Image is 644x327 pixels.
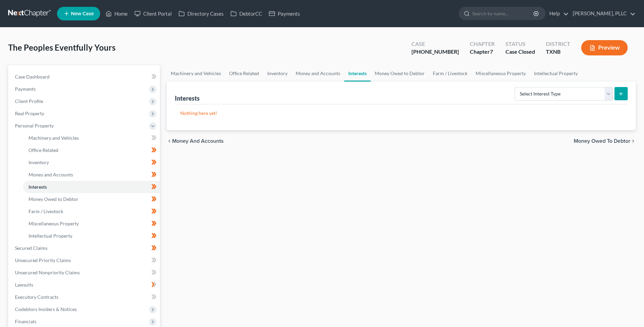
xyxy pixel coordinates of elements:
[490,48,493,55] span: 7
[263,65,292,82] a: Inventory
[411,40,459,48] div: Case
[172,138,224,144] span: Money and Accounts
[175,94,200,102] div: Interests
[15,98,43,104] span: Client Profile
[15,270,80,275] span: Unsecured Nonpriority Claims
[10,279,160,291] a: Lawsuits
[15,74,50,80] span: Case Dashboard
[546,40,570,48] div: District
[10,254,160,266] a: Unsecured Priority Claims
[15,282,33,288] span: Lawsuits
[15,306,77,312] span: Codebtors Insiders & Notices
[227,7,265,20] a: DebtorCC
[15,86,36,92] span: Payments
[371,65,429,82] a: Money Owed to Debtor
[15,110,44,116] span: Real Property
[29,233,72,239] span: Intellectual Property
[15,294,58,300] span: Executory Contracts
[23,132,160,144] a: Machinery and Vehicles
[180,110,622,117] p: Nothing here yet!
[530,65,582,82] a: Intellectual Property
[569,7,636,20] a: [PERSON_NAME], PLLC
[546,7,569,20] a: Help
[15,257,71,263] span: Unsecured Priority Claims
[29,221,79,226] span: Miscellaneous Property
[225,65,263,82] a: Office Related
[574,138,630,144] span: Money Owed to Debtor
[29,208,63,214] span: Farm / Livestock
[167,138,224,144] button: chevron_left Money and Accounts
[292,65,344,82] a: Money and Accounts
[23,218,160,230] a: Miscellaneous Property
[23,181,160,193] a: Interests
[29,196,78,202] span: Money Owed to Debtor
[265,7,303,20] a: Payments
[29,159,49,165] span: Inventory
[505,40,535,48] div: Status
[472,7,534,20] input: Search by name...
[8,42,115,52] span: The Peoples Eventfully Yours
[581,40,628,55] button: Preview
[29,135,79,141] span: Machinery and Vehicles
[175,7,227,20] a: Directory Cases
[10,242,160,254] a: Secured Claims
[15,319,36,324] span: Financials
[23,156,160,169] a: Inventory
[411,48,459,56] div: [PHONE_NUMBER]
[23,144,160,156] a: Office Related
[505,48,535,56] div: Case Closed
[29,172,73,177] span: Money and Accounts
[29,147,58,153] span: Office Related
[470,40,495,48] div: Chapter
[23,169,160,181] a: Money and Accounts
[429,65,472,82] a: Farm / Livestock
[630,138,636,144] i: chevron_right
[546,48,570,56] div: TXNB
[23,230,160,242] a: Intellectual Property
[15,245,48,251] span: Secured Claims
[470,48,495,56] div: Chapter
[10,291,160,303] a: Executory Contracts
[23,193,160,205] a: Money Owed to Debtor
[167,138,172,144] i: chevron_left
[102,7,131,20] a: Home
[344,65,371,82] a: Interests
[10,71,160,83] a: Case Dashboard
[167,65,225,82] a: Machinery and Vehicles
[131,7,175,20] a: Client Portal
[472,65,530,82] a: Miscellaneous Property
[574,138,636,144] button: Money Owed to Debtor chevron_right
[29,184,47,190] span: Interests
[23,205,160,218] a: Farm / Livestock
[15,123,54,128] span: Personal Property
[71,11,94,16] span: New Case
[10,266,160,279] a: Unsecured Nonpriority Claims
